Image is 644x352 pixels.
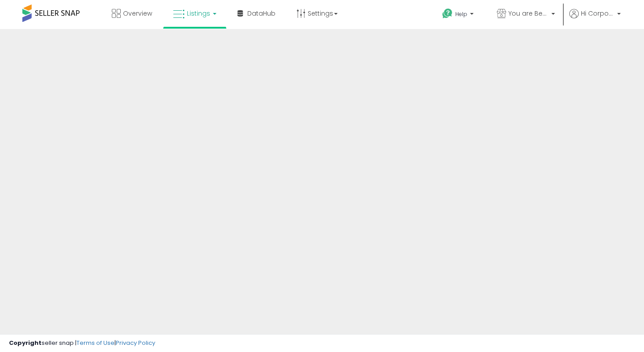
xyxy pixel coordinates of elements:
a: Help [435,1,483,29]
span: Help [455,10,467,18]
span: Overview [123,9,152,18]
a: Privacy Policy [116,339,155,347]
div: seller snap | | [9,339,155,348]
a: Terms of Use [76,339,114,347]
a: Hi Corporate [569,9,621,29]
i: Get Help [442,8,453,19]
span: Hi Corporate [581,9,614,18]
span: You are Beautiful ([GEOGRAPHIC_DATA]) [508,9,549,18]
span: DataHub [247,9,275,18]
span: Listings [187,9,210,18]
strong: Copyright [9,339,42,347]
